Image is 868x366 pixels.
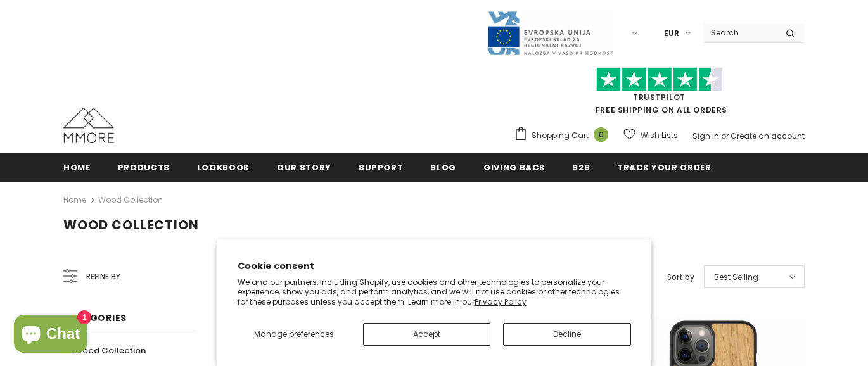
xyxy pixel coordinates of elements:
[277,153,331,181] a: Our Story
[514,126,615,145] a: Shopping Cart 0
[237,323,350,346] button: Manage preferences
[667,271,694,284] label: Sort by
[721,130,729,141] span: or
[118,161,170,174] span: Products
[503,323,630,346] button: Decline
[63,216,199,234] span: Wood Collection
[277,161,331,174] span: Our Story
[483,161,545,174] span: Giving back
[617,161,711,174] span: Track your order
[572,161,590,174] span: B2B
[63,192,86,208] a: Home
[475,296,527,307] a: Privacy Policy
[10,315,91,356] inbox-online-store-chat: Shopify online store chat
[487,27,613,38] a: Javni Razpis
[487,10,613,56] img: Javni Razpis
[514,73,805,115] span: FREE SHIPPING ON ALL ORDERS
[692,130,719,141] a: Sign In
[238,277,631,307] p: We and our partners, including Shopify, use cookies and other technologies to personalize your ex...
[731,130,805,141] a: Create an account
[594,127,608,142] span: 0
[430,161,456,174] span: Blog
[238,260,631,273] h2: Cookie consent
[714,271,758,284] span: Best Selling
[118,153,170,181] a: Products
[572,153,590,181] a: B2B
[430,153,456,181] a: Blog
[98,194,163,205] a: Wood Collection
[483,153,545,181] a: Giving back
[641,129,678,142] span: Wish Lists
[617,153,711,181] a: Track your order
[197,161,250,174] span: Lookbook
[359,153,404,181] a: support
[86,270,120,284] span: Refine by
[63,339,146,362] a: Wood Collection
[359,161,404,174] span: support
[63,161,91,174] span: Home
[596,67,723,92] img: Trust Pilot Stars
[197,153,250,181] a: Lookbook
[703,23,776,42] input: Search Site
[664,27,679,40] span: EUR
[254,329,334,339] span: Manage preferences
[633,92,686,103] a: Trustpilot
[363,323,490,346] button: Accept
[74,344,146,357] span: Wood Collection
[63,108,114,143] img: MMORE Cases
[623,124,678,146] a: Wish Lists
[63,153,91,181] a: Home
[532,129,589,142] span: Shopping Cart
[63,312,127,324] span: Categories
